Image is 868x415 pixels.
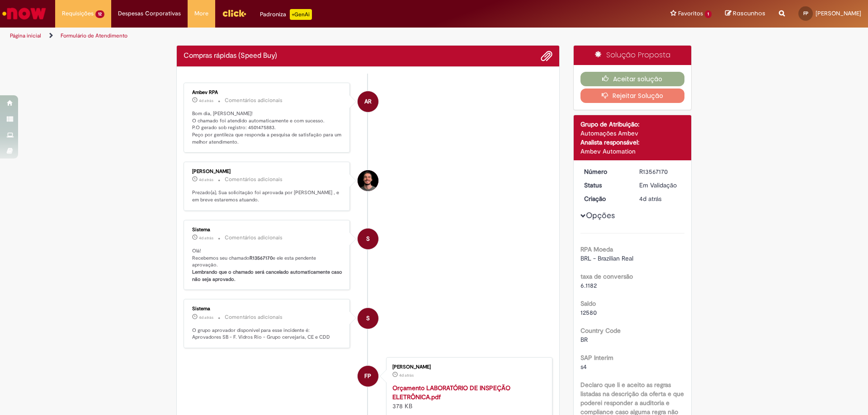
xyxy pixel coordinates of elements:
small: Comentários adicionais [225,176,283,183]
button: Aceitar solução [580,72,685,86]
time: 26/09/2025 08:52:15 [199,177,213,182]
b: SAP Interim [580,354,613,362]
span: 1 [705,10,712,18]
b: Saldo [580,299,596,308]
span: S [366,308,370,329]
p: Prezado(a), Sua solicitação foi aprovada por [PERSON_NAME] , e em breve estaremos atuando. [192,189,343,203]
div: Fernando Ferreira Valois Pereira [358,366,378,387]
b: taxa de conversão [580,272,633,280]
small: Comentários adicionais [225,234,283,242]
span: Despesas Corporativas [118,9,181,18]
img: ServiceNow [1,5,47,23]
span: S [366,228,370,250]
span: Requisições [62,9,94,18]
span: [PERSON_NAME] [816,9,861,17]
span: 12 [95,10,104,18]
dt: Status [577,181,633,190]
div: Rodrigo Castro De Souza [358,170,378,191]
div: System [358,308,378,329]
h2: Compras rápidas (Speed Buy) Histórico de tíquete [184,52,277,60]
dt: Criação [577,194,633,203]
div: Automações Ambev [580,129,685,138]
div: Ambev Automation [580,147,685,156]
span: FP [803,10,808,16]
button: Rejeitar Solução [580,89,685,103]
p: Olá! Recebemos seu chamado e ele esta pendente aprovação. [192,247,343,283]
span: 6.1182 [580,281,597,289]
div: Sistema [192,227,343,233]
img: click_logo_yellow_360x200.png [222,6,246,20]
span: BRL - Brazilian Real [580,254,633,262]
span: 4d atrás [639,195,661,203]
button: Adicionar anexos [541,50,552,62]
a: Página inicial [10,32,41,39]
div: Em Validação [639,181,681,190]
span: 4d atrás [199,177,213,182]
div: 25/09/2025 15:00:26 [639,194,681,203]
time: 25/09/2025 15:00:36 [199,315,213,320]
span: BR [580,336,588,344]
span: 4d atrás [199,235,213,241]
a: Rascunhos [725,9,765,18]
span: 4d atrás [399,373,414,378]
div: Grupo de Atribuição: [580,120,685,129]
div: Analista responsável: [580,138,685,147]
span: 4d atrás [199,98,213,103]
time: 26/09/2025 09:00:47 [199,98,213,103]
time: 25/09/2025 15:00:26 [639,195,661,203]
time: 25/09/2025 14:59:51 [399,373,414,378]
div: Sistema [192,306,343,312]
b: Country Code [580,326,621,335]
div: System [358,228,378,249]
p: Bom dia, [PERSON_NAME]! O chamado foi atendido automaticamente e com sucesso. P.O gerado sob regi... [192,110,343,146]
span: More [194,9,208,18]
b: RPA Moeda [580,245,613,253]
span: AR [364,91,372,112]
b: R13567170 [250,255,273,261]
small: Comentários adicionais [225,97,283,104]
p: O grupo aprovador disponível para esse incidente é: Aprovadores SB - F. Vidros Rio - Grupo cervej... [192,327,343,341]
div: 378 KB [392,383,543,410]
time: 25/09/2025 15:00:40 [199,235,213,241]
div: [PERSON_NAME] [392,364,543,370]
div: Padroniza [260,9,312,20]
div: R13567170 [639,167,681,176]
dt: Número [577,167,633,176]
span: Rascunhos [733,9,765,18]
small: Comentários adicionais [225,313,283,321]
span: FP [364,365,371,387]
span: Favoritos [678,9,703,18]
div: Ambev RPA [192,90,343,95]
div: Ambev RPA [358,91,378,112]
span: 4d atrás [199,315,213,320]
span: 12580 [580,308,597,317]
a: Orçamento LABORATÓRIO DE INSPEÇÃO ELETRÔNICA.pdf [392,384,510,401]
div: [PERSON_NAME] [192,169,343,174]
span: s4 [580,363,587,371]
div: Solução Proposta [574,46,692,65]
ul: Trilhas de página [7,28,572,44]
b: Lembrando que o chamado será cancelado automaticamente caso não seja aprovado. [192,269,344,283]
p: +GenAi [290,9,312,20]
a: Formulário de Atendimento [61,32,127,39]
